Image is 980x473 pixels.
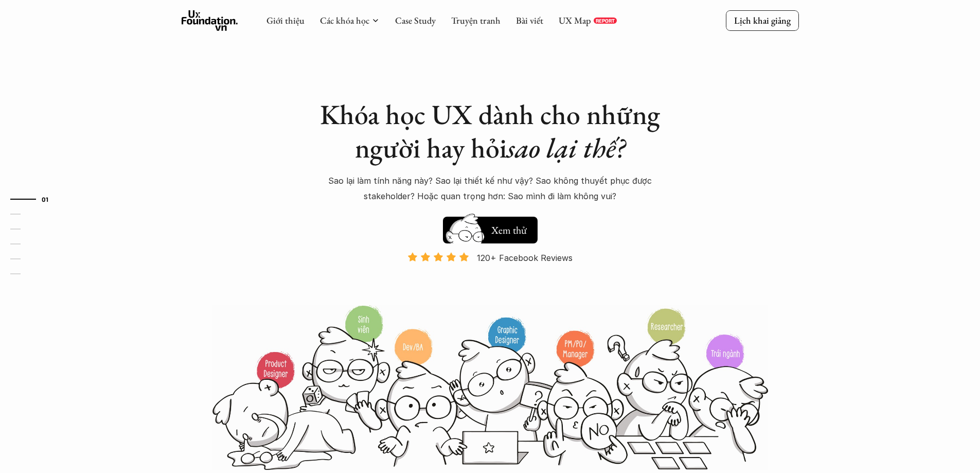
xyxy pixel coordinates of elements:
em: sao lại thế? [507,130,625,166]
p: Sao lại làm tính năng này? Sao lại thiết kế như vậy? Sao không thuyết phục được stakeholder? Hoặc... [310,173,670,204]
h1: Khóa học UX dành cho những người hay hỏi [310,98,670,165]
a: Xem thử [443,212,538,243]
a: Lịch khai giảng [726,10,799,30]
a: UX Map [559,14,591,26]
p: 120+ Facebook Reviews [477,250,573,266]
h5: Xem thử [491,223,527,237]
a: Truyện tranh [451,14,501,26]
a: REPORT [594,17,617,24]
p: REPORT [596,17,615,24]
a: 01 [10,193,59,205]
a: Giới thiệu [266,14,305,26]
a: Các khóa học [320,14,369,26]
a: Case Study [395,14,436,26]
p: Lịch khai giảng [734,14,791,26]
a: 120+ Facebook Reviews [399,252,582,304]
a: Bài viết [516,14,543,26]
strong: 01 [42,196,49,203]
